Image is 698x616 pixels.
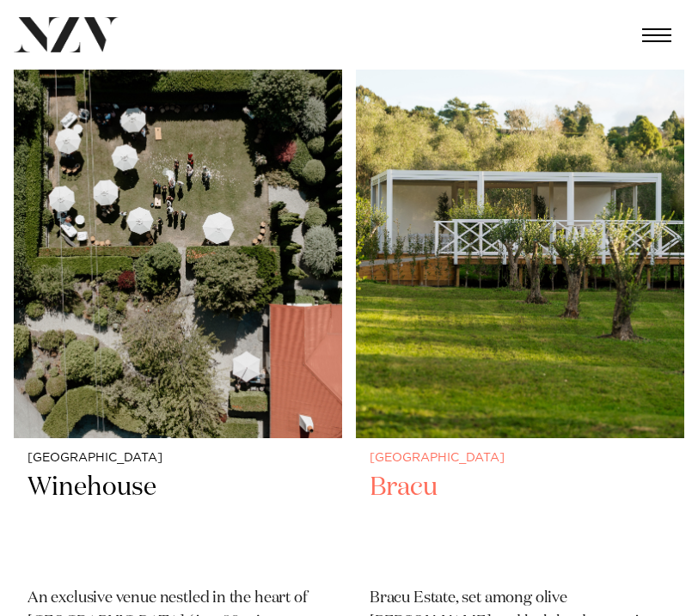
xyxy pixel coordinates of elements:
h2: Bracu [370,472,670,574]
small: [GEOGRAPHIC_DATA] [370,452,670,465]
h2: Winehouse [28,472,328,574]
img: nzv-logo.png [14,17,119,52]
small: [GEOGRAPHIC_DATA] [28,452,328,465]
